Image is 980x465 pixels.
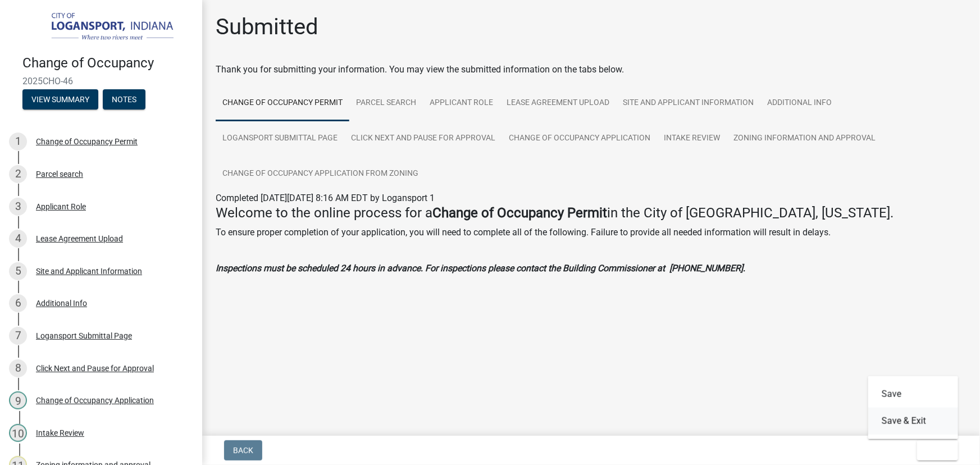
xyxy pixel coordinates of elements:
[502,121,657,157] a: Change of Occupancy Application
[9,294,27,312] div: 6
[36,235,123,243] div: Lease Agreement Upload
[423,85,500,121] a: Applicant Role
[233,446,253,455] span: Back
[9,133,27,151] div: 1
[727,121,882,157] a: Zoning information and approval
[36,396,154,404] div: Change of Occupancy Application
[103,89,145,110] button: Notes
[216,121,344,157] a: Logansport Submittal Page
[216,156,425,192] a: Change of Occupancy Application from zoning
[36,364,154,372] div: Click Next and Pause for Approval
[216,193,435,203] span: Completed [DATE][DATE] 8:16 AM EDT by Logansport 1
[36,429,84,437] div: Intake Review
[9,359,27,377] div: 8
[216,263,745,273] strong: Inspections must be scheduled 24 hours in advance. For inspections please contact the Building Co...
[868,376,958,439] div: Exit
[9,391,27,409] div: 9
[36,170,83,178] div: Parcel search
[36,267,142,275] div: Site and Applicant Information
[36,138,138,145] div: Change of Occupancy Permit
[616,85,760,121] a: Site and Applicant Information
[926,446,942,455] span: Exit
[22,89,98,110] button: View Summary
[9,262,27,280] div: 5
[216,205,967,221] h4: Welcome to the online process for a in the City of [GEOGRAPHIC_DATA], [US_STATE].
[216,63,967,76] div: Thank you for submitting your information. You may view the submitted information on the tabs below.
[216,13,318,40] h1: Submitted
[103,95,145,104] wm-modal-confirm: Notes
[36,203,86,211] div: Applicant Role
[657,121,727,157] a: Intake Review
[22,95,98,104] wm-modal-confirm: Summary
[216,85,349,121] a: Change of Occupancy Permit
[22,55,193,71] h4: Change of Occupancy
[760,85,838,121] a: Additional Info
[500,85,616,121] a: Lease Agreement Upload
[9,230,27,248] div: 4
[344,121,502,157] a: Click Next and Pause for Approval
[9,165,27,183] div: 2
[432,205,607,221] strong: Change of Occupancy Permit
[22,76,180,86] span: 2025CHO-46
[224,440,262,461] button: Back
[22,12,184,43] img: City of Logansport, Indiana
[349,85,423,121] a: Parcel search
[9,424,27,442] div: 10
[868,408,958,435] button: Save & Exit
[868,381,958,408] button: Save
[917,440,958,461] button: Exit
[36,332,132,340] div: Logansport Submittal Page
[36,299,87,307] div: Additional Info
[9,327,27,345] div: 7
[216,226,967,253] p: To ensure proper completion of your application, you will need to complete all of the following. ...
[9,198,27,216] div: 3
